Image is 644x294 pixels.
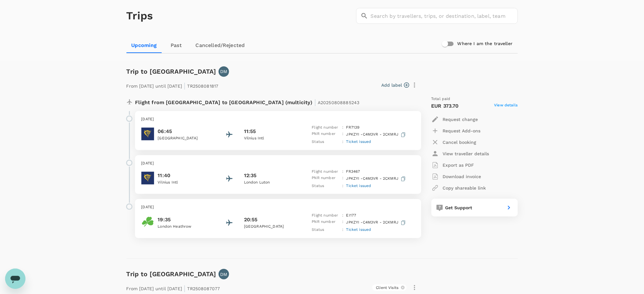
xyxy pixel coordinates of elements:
[494,102,518,110] span: View details
[312,212,340,219] p: Flight number
[372,284,407,291] div: Client Visits
[443,162,474,168] p: Export as PDF
[158,135,215,142] p: [GEOGRAPHIC_DATA]
[135,96,360,107] p: Flight from [GEOGRAPHIC_DATA] to [GEOGRAPHIC_DATA] (multicity)
[346,227,371,232] span: Ticket issued
[342,183,344,189] p: :
[244,224,301,230] p: [GEOGRAPHIC_DATA]
[244,128,256,135] p: 11:55
[312,169,340,175] p: Flight number
[431,148,489,159] button: View traveller details
[126,269,216,279] h6: Trip to [GEOGRAPHIC_DATA]
[342,139,344,145] p: :
[158,216,215,224] p: 19:35
[342,219,344,227] p: :
[443,128,481,134] p: Request Add-ons
[431,137,477,148] button: Cancel booking
[431,125,481,137] button: Request Add-ons
[5,269,25,289] iframe: Button to launch messaging window
[443,185,486,191] p: Copy shareable link
[443,139,477,145] p: Cancel booking
[318,100,359,105] span: A20250808885243
[458,40,513,47] h6: Where I am the traveller
[346,169,360,175] p: FR 3467
[141,116,415,123] p: [DATE]
[158,172,215,179] p: 11:40
[220,271,227,277] p: DM
[158,128,215,135] p: 06:45
[244,216,258,224] p: 20:55
[346,219,407,227] p: JPKZYI -C4M3VR - 2CKMRJ
[346,175,407,183] p: JPKZYI -C4M3VR - 2CKMRJ
[443,116,478,123] p: Request change
[346,124,360,131] p: FR 7139
[346,212,356,219] p: EI 177
[445,205,473,210] span: Get Support
[158,224,215,230] p: London Heathrow
[184,81,186,90] span: |
[244,135,301,142] p: Vilnius Intl
[346,139,371,144] span: Ticket issued
[342,131,344,139] p: :
[443,150,489,157] p: View traveller details
[141,216,154,228] img: Aer Lingus
[162,38,191,53] a: Past
[372,285,403,291] span: Client Visits
[431,96,451,102] span: Total paid
[342,212,344,219] p: :
[342,124,344,131] p: :
[126,38,162,53] a: Upcoming
[431,171,481,182] button: Download invoice
[431,159,474,171] button: Export as PDF
[371,8,518,24] input: Search by travellers, trips, or destination, label, team
[346,184,371,188] span: Ticket issued
[312,139,340,145] p: Status
[244,172,257,179] p: 12:35
[312,219,340,227] p: PNR number
[346,131,407,139] p: JPKZYI -C4M3VR - 2CKMRJ
[220,68,227,75] p: DM
[312,183,340,189] p: Status
[312,131,340,139] p: PNR number
[382,82,409,88] button: Add label
[431,102,459,110] p: EUR 373.70
[342,175,344,183] p: :
[312,175,340,183] p: PNR number
[312,227,340,233] p: Status
[141,160,415,167] p: [DATE]
[431,182,486,194] button: Copy shareable link
[141,172,154,184] img: Ryanair
[184,284,186,293] span: |
[443,173,481,180] p: Download invoice
[126,79,219,91] p: From [DATE] until [DATE] TR2508081817
[126,66,216,77] h6: Trip to [GEOGRAPHIC_DATA]
[141,128,154,140] img: Ryanair
[126,282,220,293] p: From [DATE] until [DATE] TR2508087077
[312,124,340,131] p: Flight number
[191,38,250,53] a: Cancelled/Rejected
[342,169,344,175] p: :
[158,179,215,186] p: Vilnius Intl
[431,114,478,125] button: Request change
[244,179,301,186] p: London Luton
[141,204,415,210] p: [DATE]
[342,227,344,233] p: :
[314,98,316,107] span: |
